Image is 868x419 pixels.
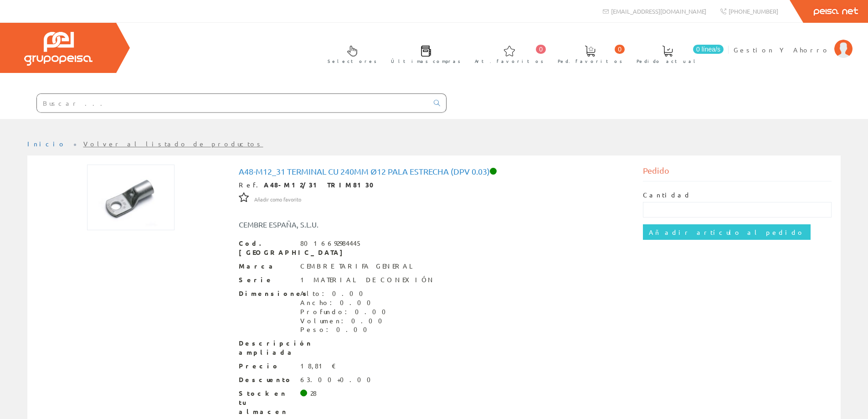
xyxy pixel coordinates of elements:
[300,307,391,316] div: Profundo: 0.00
[693,45,724,54] span: 0 línea/s
[637,57,699,66] span: Pedido actual
[239,289,293,298] span: Dimensiones
[83,140,263,148] a: Volver al listado de productos
[615,45,625,54] span: 0
[643,224,811,240] input: Añadir artículo al pedido
[300,289,391,298] div: Alto: 0.00
[232,219,468,230] div: CEMBRE ESPAÑA, S.L.U.
[24,32,92,66] img: Grupo Peisa
[318,38,381,69] a: Selectores
[254,195,301,203] a: Añadir como favorito
[239,181,630,190] div: Ref.
[300,262,417,271] div: CEMBRE TARIFA GENERAL
[328,57,377,66] span: Selectores
[239,275,293,285] span: Serie
[310,389,317,398] div: 28
[300,375,376,384] div: 63.00+0.00
[643,191,691,200] label: Cantidad
[239,362,293,371] span: Precio
[300,362,336,371] div: 18,81 €
[300,239,362,248] div: 8016692984445
[239,389,293,416] span: Stock en tu almacen
[558,57,622,66] span: Ped. favoritos
[239,262,293,271] span: Marca
[239,239,293,257] span: Cod. [GEOGRAPHIC_DATA]
[239,339,293,357] span: Descripción ampliada
[536,45,546,54] span: 0
[643,165,832,181] div: Pedido
[239,167,630,176] h1: A48-m12_31 Terminal Cu 240mm Ø12 Pala Estrecha (dpv 0.03)
[264,181,380,189] strong: A48-M12/31 TRIM8130
[734,38,853,47] a: Gestion Y Ahorro
[300,275,435,285] div: 1 MATERIAL DE CONEXIÓN
[300,325,391,334] div: Peso: 0.00
[239,375,293,384] span: Descuento
[300,298,391,307] div: Ancho: 0.00
[254,196,301,203] span: Añadir como favorito
[475,57,544,66] span: Art. favoritos
[27,140,66,148] a: Inicio
[734,45,830,54] span: Gestion Y Ahorro
[87,165,175,230] img: Foto artículo A48-m12_31 Terminal Cu 240mm Ø12 Pala Estrecha (dpv 0.03) (192x144)
[611,7,706,15] span: [EMAIL_ADDRESS][DOMAIN_NAME]
[382,38,465,69] a: Últimas compras
[391,57,461,66] span: Últimas compras
[300,316,391,326] div: Volumen: 0.00
[729,7,778,15] span: [PHONE_NUMBER]
[37,94,428,112] input: Buscar ...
